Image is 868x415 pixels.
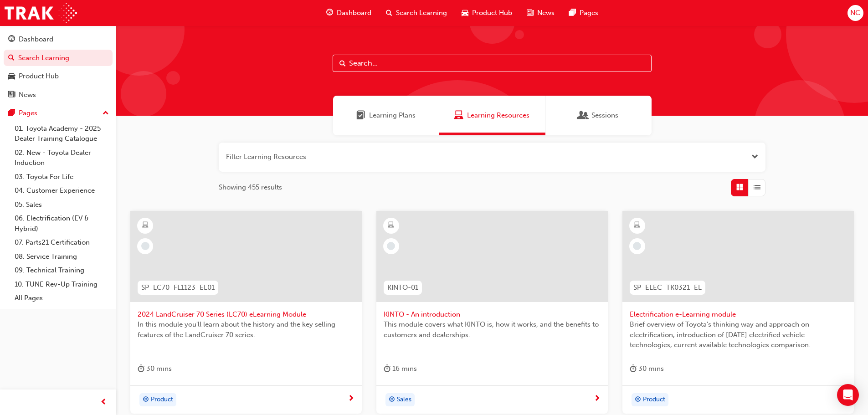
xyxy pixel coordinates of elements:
[462,7,468,19] span: car-icon
[11,198,113,212] a: 05. Sales
[138,319,354,340] span: In this module you'll learn about the history and the key selling features of the LandCruiser 70 ...
[141,242,149,250] span: learningRecordVerb_NONE-icon
[537,8,555,18] span: News
[4,29,113,105] button: DashboardSearch LearningProduct HubNews
[387,282,418,293] span: KINTO-01
[454,110,463,121] span: Learning Resources
[103,108,109,119] span: up-icon
[439,96,545,135] a: Learning ResourcesLearning Resources
[369,110,416,121] span: Learning Plans
[8,54,15,62] span: search-icon
[594,395,601,403] span: next-icon
[580,8,598,18] span: Pages
[635,394,641,406] span: target-icon
[151,395,173,405] span: Product
[4,68,113,85] a: Product Hub
[527,7,534,19] span: news-icon
[339,58,346,69] span: Search
[319,4,379,22] a: guage-iconDashboard
[472,8,512,18] span: Product Hub
[8,109,15,118] span: pages-icon
[633,242,641,250] span: learningRecordVerb_NONE-icon
[337,8,371,18] span: Dashboard
[754,182,760,193] span: List
[11,236,113,250] a: 07. Parts21 Certification
[386,7,392,19] span: search-icon
[11,291,113,305] a: All Pages
[4,50,113,67] a: Search Learning
[4,31,113,48] a: Dashboard
[138,363,172,374] div: 30 mins
[8,72,15,81] span: car-icon
[634,220,640,231] span: learningResourceType_ELEARNING-icon
[8,36,15,44] span: guage-icon
[5,3,77,23] img: Trak
[100,397,107,408] span: prev-icon
[143,394,149,406] span: target-icon
[847,5,863,21] button: NC
[545,96,652,135] a: SessionsSessions
[376,211,608,414] a: KINTO-01KINTO - An introductionThis module covers what KINTO is, how it works, and the benefits t...
[19,71,59,82] div: Product Hub
[562,4,606,22] a: pages-iconPages
[633,282,702,293] span: SP_ELEC_TK0321_EL
[837,384,859,406] div: Open Intercom Messenger
[11,250,113,264] a: 08. Service Training
[138,309,354,320] span: 2024 LandCruiser 70 Series (LC70) eLearning Module
[19,34,53,45] div: Dashboard
[11,122,113,146] a: 01. Toyota Academy - 2025 Dealer Training Catalogue
[396,8,447,18] span: Search Learning
[379,4,454,22] a: search-iconSearch Learning
[384,319,601,340] span: This module covers what KINTO is, how it works, and the benefits to customers and dealerships.
[4,105,113,122] button: Pages
[643,395,665,405] span: Product
[467,110,529,121] span: Learning Resources
[519,4,562,22] a: news-iconNews
[384,309,601,320] span: KINTO - An introduction
[388,220,394,231] span: learningResourceType_ELEARNING-icon
[630,363,637,374] span: duration-icon
[130,211,362,414] a: SP_LC70_FL1123_EL012024 LandCruiser 70 Series (LC70) eLearning ModuleIn this module you'll learn ...
[8,91,15,99] span: news-icon
[141,282,215,293] span: SP_LC70_FL1123_EL01
[384,363,390,374] span: duration-icon
[751,152,758,162] button: Open the filter
[11,263,113,277] a: 09. Technical Training
[333,55,652,72] input: Search...
[736,182,743,193] span: Grid
[579,110,588,121] span: Sessions
[11,146,113,170] a: 02. New - Toyota Dealer Induction
[591,110,618,121] span: Sessions
[333,96,439,135] a: Learning PlansLearning Plans
[11,211,113,236] a: 06. Electrification (EV & Hybrid)
[4,87,113,103] a: News
[19,108,37,118] div: Pages
[142,220,149,231] span: learningResourceType_ELEARNING-icon
[11,184,113,198] a: 04. Customer Experience
[397,395,411,405] span: Sales
[326,7,333,19] span: guage-icon
[356,110,365,121] span: Learning Plans
[384,363,417,374] div: 16 mins
[138,363,144,374] span: duration-icon
[569,7,576,19] span: pages-icon
[630,309,847,320] span: Electrification e-Learning module
[219,182,282,193] span: Showing 455 results
[19,90,36,100] div: News
[622,211,854,414] a: SP_ELEC_TK0321_ELElectrification e-Learning moduleBrief overview of Toyota’s thinking way and app...
[11,170,113,184] a: 03. Toyota For Life
[387,242,395,250] span: learningRecordVerb_NONE-icon
[630,319,847,350] span: Brief overview of Toyota’s thinking way and approach on electrification, introduction of [DATE] e...
[348,395,354,403] span: next-icon
[454,4,519,22] a: car-iconProduct Hub
[850,8,860,18] span: NC
[11,277,113,292] a: 10. TUNE Rev-Up Training
[389,394,395,406] span: target-icon
[630,363,664,374] div: 30 mins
